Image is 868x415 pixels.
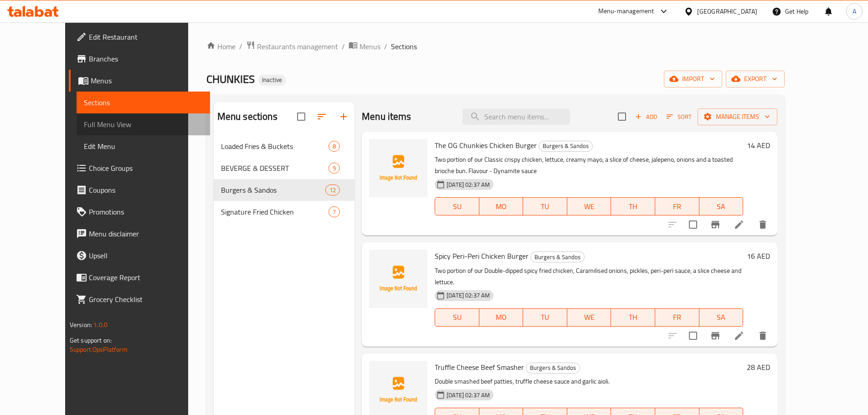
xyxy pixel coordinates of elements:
span: SU [439,311,475,324]
a: Sections [77,92,210,113]
span: Add [634,112,658,122]
a: Full Menu View [77,113,210,135]
span: Select section [612,107,632,126]
a: Home [206,41,236,52]
span: TU [527,200,564,213]
a: Support.OpsPlatform [70,343,128,355]
p: Two portion of our Double-dipped spicy fried chicken, Caramilised onions, pickles, peri-peri sauc... [435,265,743,288]
span: Select all sections [292,107,311,126]
span: 9 [329,164,339,173]
p: Two portion of our Classic crispy chicken, lettuce, creamy mayo, a slice of cheese, jalepeno, oni... [435,154,743,177]
li: / [384,41,387,52]
span: Burgers & Sandos [221,184,325,195]
span: CHUNKIES [206,69,255,89]
span: Menu disclaimer [89,228,203,239]
a: Edit menu item [734,330,745,341]
div: BEVERGE & DESSERT9 [214,157,354,179]
p: Double smashed beef patties, truffle cheese sauce and garlic aioli. [435,376,743,387]
button: MO [479,197,524,215]
span: FR [659,200,696,213]
div: Loaded Fries & Buckets [221,141,329,152]
li: / [342,41,345,52]
div: items [329,206,340,217]
button: delete [752,325,774,347]
h6: 16 AED [747,250,770,262]
span: Burgers & Sandos [539,141,592,151]
button: TH [611,197,655,215]
h6: 14 AED [747,139,770,152]
span: TH [615,200,652,213]
img: The OG Chunkies Chicken Burger [369,139,427,197]
div: Signature Fried Chicken7 [214,201,354,223]
button: SU [435,197,479,215]
h2: Menu items [362,110,411,123]
button: SA [699,308,744,327]
a: Restaurants management [246,41,338,52]
span: Choice Groups [89,163,203,174]
a: Menus [349,41,380,52]
button: TU [523,197,567,215]
span: Menus [91,75,203,86]
span: Coverage Report [89,272,203,283]
button: FR [655,197,699,215]
nav: breadcrumb [206,41,785,52]
span: [DATE] 02:37 AM [443,291,493,300]
span: TH [615,311,652,324]
span: Signature Fried Chicken [221,206,329,217]
span: Menus [360,41,380,52]
span: Coupons [89,184,203,195]
span: BEVERGE & DESSERT [221,163,329,174]
button: Sort [664,110,694,124]
h2: Menu sections [217,110,277,123]
div: Inactive [258,75,286,86]
span: Select to update [683,215,703,234]
div: Burgers & Sandos12 [214,179,354,201]
button: Branch-specific-item [704,325,726,347]
nav: Menu sections [214,132,354,226]
div: [GEOGRAPHIC_DATA] [697,6,757,16]
span: The OG Chunkies Chicken Burger [435,138,537,152]
span: Edit Menu [84,141,203,152]
a: Grocery Checklist [69,288,210,310]
span: Edit Restaurant [89,31,203,42]
span: Burgers & Sandos [531,252,584,262]
span: Burgers & Sandos [526,363,580,373]
button: FR [655,308,699,327]
span: Promotions [89,206,203,217]
button: import [664,71,722,87]
span: import [671,73,715,85]
a: Promotions [69,201,210,223]
span: Sections [84,97,203,108]
img: Spicy Peri-Peri Chicken Burger [369,250,427,308]
div: Burgers & Sandos [530,251,585,262]
div: items [325,184,340,195]
span: [DATE] 02:37 AM [443,180,493,189]
span: [DATE] 02:37 AM [443,391,493,400]
span: Restaurants management [257,41,338,52]
div: Burgers & Sandos [526,363,580,374]
div: Burgers & Sandos [539,141,593,152]
div: Loaded Fries & Buckets8 [214,135,354,157]
span: 1.0.0 [93,319,108,331]
div: items [329,163,340,174]
span: A [853,6,856,16]
span: Grocery Checklist [89,294,203,305]
span: Branches [89,53,203,64]
span: Upsell [89,250,203,261]
span: Inactive [258,76,286,84]
a: Menus [69,70,210,92]
span: MO [483,200,520,213]
span: Sort sections [311,106,333,128]
button: WE [567,308,611,327]
h6: 28 AED [747,361,770,374]
span: Sort items [661,110,698,124]
span: WE [571,311,608,324]
div: Menu-management [598,6,654,17]
button: export [726,71,785,87]
span: FR [659,311,696,324]
a: Choice Groups [69,157,210,179]
span: Sections [391,41,417,52]
span: 7 [329,208,339,216]
span: WE [571,200,608,213]
li: / [239,41,242,52]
